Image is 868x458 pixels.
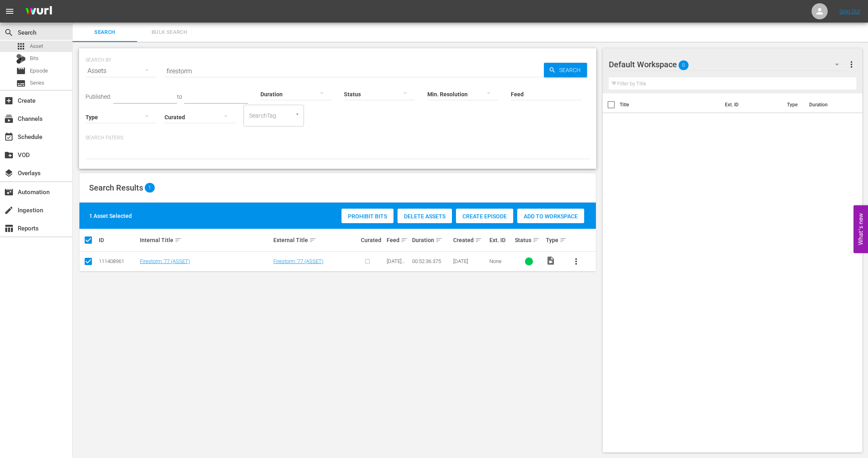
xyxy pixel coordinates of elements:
span: Series [30,79,44,87]
div: Bits [16,54,26,64]
span: Asset [30,42,43,50]
span: Episode [16,66,26,76]
button: Open Feedback Widget [853,205,868,253]
button: more_vert [847,55,856,74]
span: Create [4,96,14,106]
span: Automation [4,187,14,197]
div: Status [515,235,543,245]
div: Internal Title [140,235,271,245]
div: 111408961 [99,258,137,264]
span: Search [556,63,587,77]
div: ID [99,237,137,243]
span: 0 [679,57,689,74]
span: Bulk Search [142,28,197,37]
button: Search [544,63,587,77]
div: Duration [412,235,451,245]
span: Search [4,28,14,37]
button: Prohibit Bits [341,209,393,223]
div: Type [546,235,564,245]
th: Ext. ID [720,93,782,116]
span: 1 [145,183,155,193]
div: Curated [361,237,384,243]
span: Episode [30,67,48,75]
th: Duration [804,93,853,116]
span: Delete Assets [398,213,452,220]
span: Asset [16,41,26,51]
span: Published: [85,93,111,100]
button: Add to Workspace [517,209,584,223]
div: 00:52:36.375 [412,258,451,264]
div: 1 Asset Selected [89,212,132,220]
span: more_vert [571,257,581,266]
span: Ingestion [4,205,14,215]
span: Prohibit Bits [341,213,393,220]
span: sort [309,236,316,244]
span: sort [560,236,567,244]
span: Add to Workspace [517,213,584,220]
div: Ext. ID [489,237,513,243]
span: Overlays [4,168,14,178]
p: Search Filters: [85,135,590,141]
span: Reports [4,224,14,233]
span: Video [546,256,556,265]
th: Title [620,93,720,116]
span: sort [475,236,482,244]
span: VOD [4,150,14,160]
span: more_vert [847,60,856,69]
span: Bits [30,54,39,62]
a: Sign Out [839,8,860,15]
div: Assets [85,60,156,82]
div: None [489,258,513,264]
span: Search [77,28,132,37]
span: sort [175,236,182,244]
a: Firestorm '77 (ASSET) [140,258,190,264]
button: Create Episode [456,209,513,223]
span: [DATE] Standalones [387,258,410,276]
span: sort [401,236,408,244]
img: ans4CAIJ8jUAAAAAAAAAAAAAAAAAAAAAAAAgQb4GAAAAAAAAAAAAAAAAAAAAAAAAJMjXAAAAAAAAAAAAAAAAAAAAAAAAgAT5G... [19,2,58,21]
span: Create Episode [456,213,513,220]
button: Open [293,110,301,118]
div: External Title [273,235,358,245]
span: Series [16,79,26,88]
a: Firestorm '77 (ASSET) [273,258,323,264]
span: Search Results [89,183,143,193]
span: sort [533,236,540,244]
span: to [177,93,182,100]
button: more_vert [566,252,586,271]
div: [DATE] [453,258,487,264]
span: sort [435,236,443,244]
div: Default Workspace [609,53,847,76]
div: Created [453,235,487,245]
th: Type [782,93,804,116]
span: Schedule [4,132,14,142]
button: Delete Assets [398,209,452,223]
div: Feed [387,235,410,245]
span: Channels [4,114,14,124]
span: menu [5,6,15,16]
